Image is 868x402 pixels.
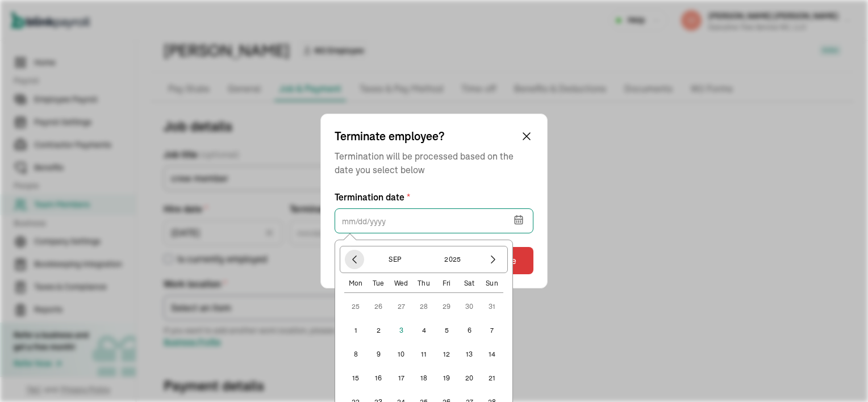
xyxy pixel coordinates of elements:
button: 15 [344,367,367,390]
div: Tue [367,279,390,288]
div: Sun [481,279,503,288]
button: Sep [368,250,422,269]
input: mm/dd/yyyy [335,208,533,233]
div: Fri [435,279,458,288]
button: 2025 [425,250,480,269]
div: Wed [390,279,412,288]
button: 25 [344,295,367,318]
button: 16 [367,367,390,390]
button: 12 [435,343,458,366]
button: 10 [390,343,412,366]
button: 26 [367,295,390,318]
button: 17 [390,367,412,390]
button: 27 [390,295,412,318]
button: 9 [367,343,390,366]
button: 18 [412,367,435,390]
button: 31 [481,295,503,318]
button: 14 [481,343,503,366]
button: 7 [481,319,503,342]
button: 20 [458,367,481,390]
span: Terminate employee? [335,128,445,145]
button: 13 [458,343,481,366]
div: Mon [344,279,367,288]
div: Thu [412,279,435,288]
button: 21 [481,367,503,390]
button: 19 [435,367,458,390]
button: 3 [390,319,412,342]
button: 28 [412,295,435,318]
button: 30 [458,295,481,318]
label: Termination date [335,190,533,204]
p: Termination will be processed based on the date you select below [335,149,533,177]
button: 6 [458,319,481,342]
button: 11 [412,343,435,366]
button: 2 [367,319,390,342]
button: 1 [344,319,367,342]
button: 4 [412,319,435,342]
button: 5 [435,319,458,342]
button: 29 [435,295,458,318]
button: 8 [344,343,367,366]
div: Sat [458,279,481,288]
